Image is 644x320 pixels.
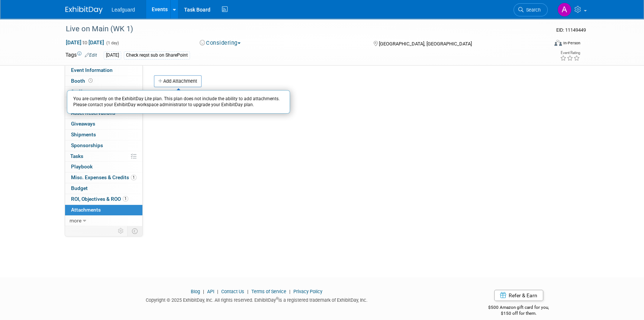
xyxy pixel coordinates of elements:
span: to [81,39,88,45]
a: Attachments [65,205,142,215]
span: 1 [123,196,128,202]
span: | [287,289,292,294]
img: Arlene Duncan [557,3,571,17]
a: ROI, Objectives & ROO1 [65,194,142,205]
a: Staff [65,87,142,97]
a: API [207,289,214,294]
span: Giveaways [71,121,95,127]
td: Tags [65,51,97,60]
a: Playbook [65,162,142,172]
div: Check reqst sub on SharePoint [124,51,190,59]
td: Toggle Event Tabs [128,226,143,236]
a: Privacy Policy [293,289,322,294]
span: | [215,289,220,294]
span: Search [524,7,541,13]
button: Add Attachment [154,75,202,87]
span: Budget [71,185,88,191]
div: Live on Main (WK 1) [63,22,537,36]
a: Budget [65,183,142,194]
a: Contact Us [221,289,244,294]
span: (1 day) [106,41,119,45]
span: | [201,289,206,294]
span: 1 [131,175,136,180]
div: [DATE] [104,51,121,59]
span: Playbook [71,164,93,169]
a: more [65,216,142,226]
div: Event Rating [560,51,580,55]
td: Personalize Event Tab Strip [115,226,128,236]
a: Edit [85,53,97,58]
span: more [70,218,81,224]
span: ROI, Objectives & ROO [71,196,128,202]
a: Booth [65,76,142,86]
img: ExhibitDay [65,6,103,14]
a: Refer & Earn [494,290,543,301]
span: Event Information [71,67,113,73]
a: Misc. Expenses & Credits1 [65,172,142,183]
a: Sponsorships [65,140,142,151]
button: Considering [197,39,244,47]
a: Tasks [65,151,142,162]
sup: ® [276,297,278,301]
span: Shipments [71,132,96,137]
div: There are currently no file attachments for this events. [154,87,573,100]
div: You are currently on the ExhibitDay Lite plan. This plan does not include the ability to add atta... [67,90,290,114]
span: Leafguard [112,7,135,13]
span: Attachments [71,207,101,213]
span: Booth [71,78,94,84]
span: [DATE] [DATE] [65,39,104,46]
a: Travel Reservations [65,97,142,108]
span: Event ID: 11149449 [556,27,586,33]
a: Search [513,3,548,16]
div: $150 off for them. [459,310,579,317]
a: Event Information [65,65,142,76]
a: Blog [191,289,200,294]
a: Terms of Service [251,289,286,294]
div: Copyright © 2025 ExhibitDay, Inc. All rights reserved. ExhibitDay is a registered trademark of Ex... [65,295,448,304]
div: $500 Amazon gift card for you, [459,300,579,317]
span: Sponsorships [71,142,103,148]
span: [GEOGRAPHIC_DATA], [GEOGRAPHIC_DATA] [379,41,471,47]
div: In-Person [563,40,580,46]
span: Misc. Expenses & Credits [71,174,136,180]
a: Shipments [65,130,142,140]
div: Event Format [504,39,580,50]
span: | [245,289,250,294]
a: Giveaways [65,119,142,129]
span: Tasks [70,153,83,159]
a: Asset Reservations [65,108,142,118]
img: Format-Inperson.png [554,40,562,46]
span: Booth not reserved yet [87,78,94,83]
